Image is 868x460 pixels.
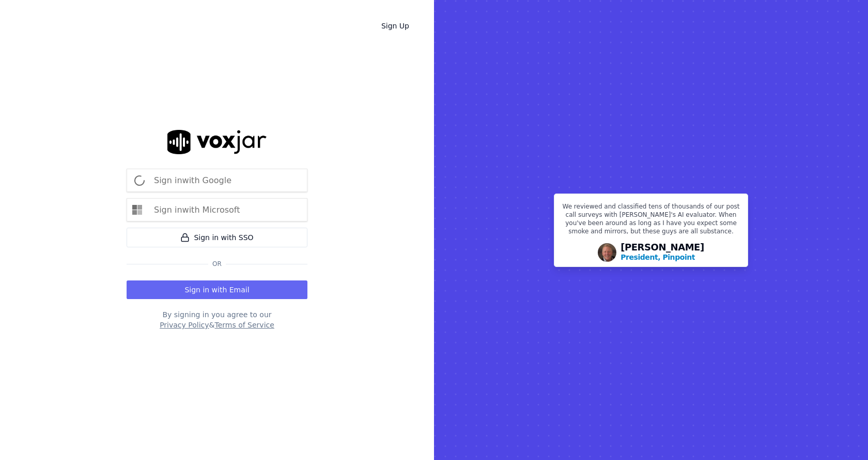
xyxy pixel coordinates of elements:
div: By signing in you agree to our & [127,309,307,330]
button: Sign in with Email [127,280,307,299]
p: Sign in with Google [154,174,231,187]
img: Avatar [598,243,616,262]
p: Sign in with Microsoft [154,204,240,216]
a: Sign in with SSO [127,228,307,247]
div: [PERSON_NAME] [621,243,704,262]
button: Sign inwith Google [127,169,307,192]
p: We reviewed and classified tens of thousands of our post call surveys with [PERSON_NAME]'s AI eva... [561,202,741,240]
p: President, Pinpoint [621,252,695,262]
button: Privacy Policy [160,320,209,330]
img: logo [167,130,267,154]
button: Sign inwith Microsoft [127,198,307,221]
span: Or [208,260,226,268]
button: Terms of Service [214,320,274,330]
img: microsoft Sign in button [127,200,148,220]
a: Sign Up [373,17,417,35]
